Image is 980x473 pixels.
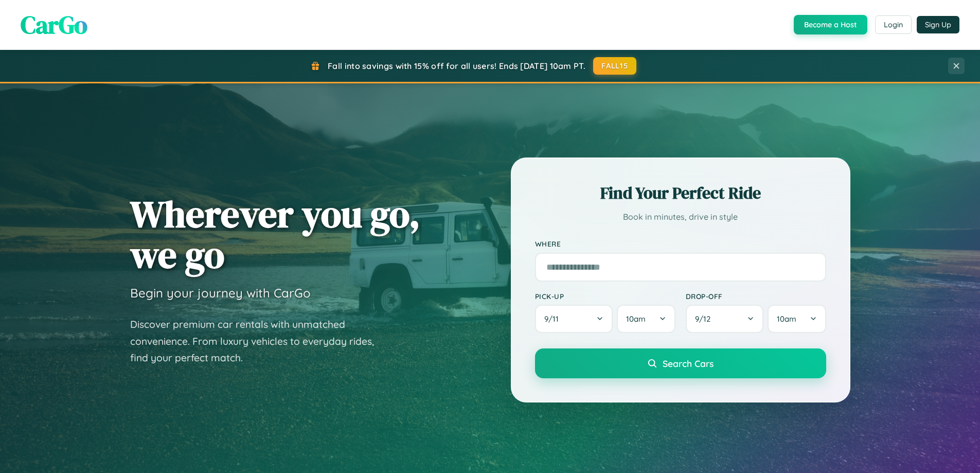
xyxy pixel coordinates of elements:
[794,15,867,34] button: Become a Host
[21,8,87,42] span: CarGo
[328,61,585,71] span: Fall into savings with 15% off for all users! Ends [DATE] 10am PT.
[130,316,387,366] p: Discover premium car rentals with unmatched convenience. From luxury vehicles to everyday rides, ...
[777,314,796,324] span: 10am
[535,209,826,224] p: Book in minutes, drive in style
[617,305,675,333] button: 10am
[768,305,826,333] button: 10am
[544,314,564,324] span: 9 / 11
[593,57,636,75] button: FALL15
[686,305,764,333] button: 9/12
[535,240,826,249] label: Where
[917,16,959,33] button: Sign Up
[626,314,646,324] span: 10am
[695,314,716,324] span: 9 / 12
[535,305,613,333] button: 9/11
[535,292,675,301] label: Pick-up
[535,348,826,378] button: Search Cars
[130,194,420,275] h1: Wherever you go, we go
[686,292,826,301] label: Drop-off
[130,285,311,301] h3: Begin your journey with CarGo
[663,358,714,369] span: Search Cars
[875,15,912,34] button: Login
[535,182,826,204] h2: Find Your Perfect Ride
